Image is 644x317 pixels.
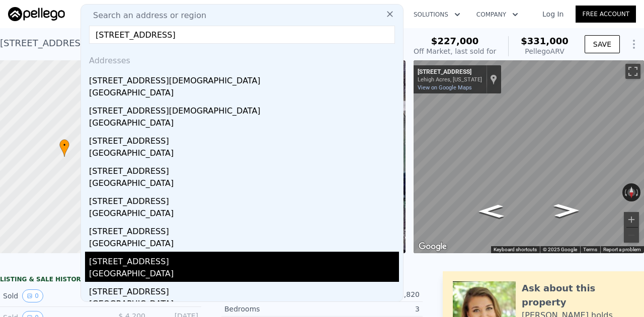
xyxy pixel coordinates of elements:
div: [GEOGRAPHIC_DATA] [89,177,399,191]
button: Solutions [406,6,468,24]
a: View on Google Maps [418,84,472,91]
a: Terms (opens in new tab) [583,247,597,252]
a: Log In [530,9,576,19]
div: [GEOGRAPHIC_DATA] [89,207,399,222]
div: Lehigh Acres, [US_STATE] [418,76,482,83]
img: Google [416,240,449,253]
a: Free Account [576,6,636,23]
a: Open this area in Google Maps (opens a new window) [416,240,449,253]
div: [GEOGRAPHIC_DATA] [89,238,399,252]
button: Reset the view [627,183,635,201]
div: Bedrooms [224,304,322,314]
div: [STREET_ADDRESS][DEMOGRAPHIC_DATA] [89,101,399,117]
a: Report a problem [603,247,641,252]
div: [STREET_ADDRESS] [89,161,399,177]
input: Enter an address, city, region, neighborhood or zip code [89,26,395,44]
div: [STREET_ADDRESS] [418,68,482,76]
div: [STREET_ADDRESS] [89,191,399,207]
button: Rotate counterclockwise [622,183,628,201]
button: Zoom in [624,212,639,227]
span: $227,000 [431,36,479,46]
button: Keyboard shortcuts [494,246,537,253]
div: [STREET_ADDRESS][DEMOGRAPHIC_DATA] [89,71,399,87]
div: Off Market, last sold for [414,46,496,56]
div: Pellego ARV [521,46,569,56]
div: [STREET_ADDRESS] [89,222,399,238]
button: Company [468,6,526,24]
button: Toggle fullscreen view [625,64,640,79]
div: [GEOGRAPHIC_DATA] [89,117,399,131]
div: [STREET_ADDRESS] [89,282,399,298]
span: $331,000 [521,36,569,46]
div: 3 [322,304,420,314]
div: Map [414,60,644,253]
path: Go West, 6th St SW [543,201,590,221]
div: [GEOGRAPHIC_DATA] [89,268,399,282]
span: Search an address or region [85,10,206,22]
button: Rotate clockwise [635,183,640,201]
div: [GEOGRAPHIC_DATA] [89,147,399,161]
img: Pellego [8,7,65,21]
div: Ask about this property [522,281,634,309]
div: [GEOGRAPHIC_DATA] [89,298,399,312]
div: [STREET_ADDRESS] [89,252,399,268]
div: • [59,139,69,157]
div: Addresses [85,47,399,71]
div: [STREET_ADDRESS] [89,131,399,147]
span: © 2025 Google [543,247,577,252]
div: [GEOGRAPHIC_DATA] [89,87,399,101]
span: • [59,141,69,150]
div: Street View [414,60,644,253]
button: SAVE [585,35,620,53]
button: View historical data [22,289,43,302]
path: Go East, 6th St SW [467,201,515,221]
button: Zoom out [624,228,639,243]
button: Show Options [624,34,644,54]
a: Show location on map [490,74,497,85]
div: Sold [3,289,93,302]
